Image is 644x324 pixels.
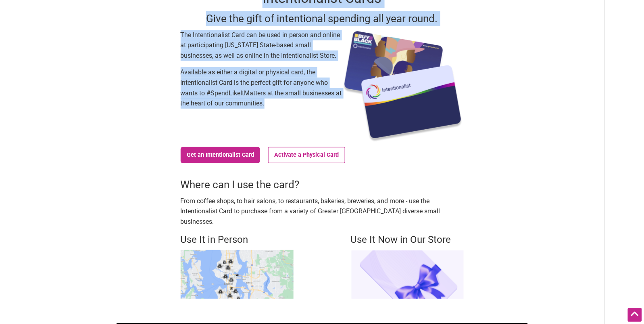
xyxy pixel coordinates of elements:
img: Intentionalist Card [342,30,464,143]
div: Scroll Back to Top [628,308,642,322]
a: Get an Intentionalist Card [181,147,261,163]
p: The Intentionalist Card can be used in person and online at participating [US_STATE] State-based ... [181,30,342,61]
h3: Give the gift of intentional spending all year round. [181,11,464,26]
h3: Where can I use the card? [181,177,464,192]
img: Intentionalist Store [351,250,464,299]
p: Available as either a digital or physical card, the Intentionalist Card is the perfect gift for a... [181,67,342,108]
h4: Use It in Person [181,233,294,247]
h4: Use It Now in Our Store [351,233,464,247]
a: Activate a Physical Card [268,147,345,163]
img: Buy Black map [181,250,294,299]
p: From coffee shops, to hair salons, to restaurants, bakeries, breweries, and more - use the Intent... [181,196,464,227]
